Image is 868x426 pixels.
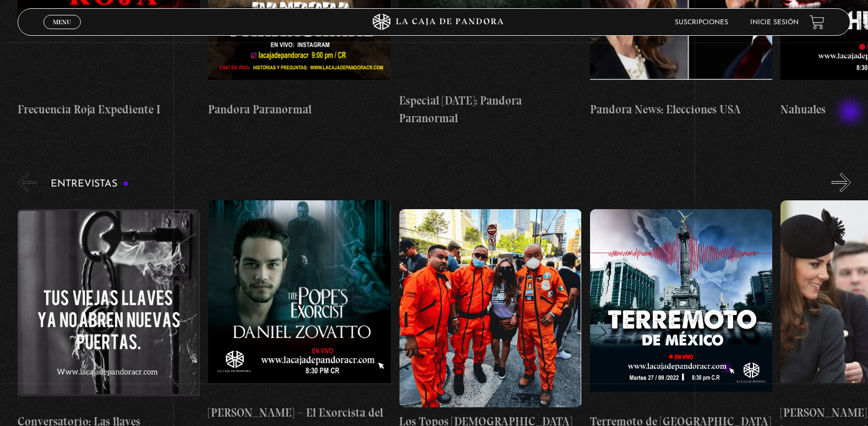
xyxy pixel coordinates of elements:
[810,15,825,30] a: View your shopping cart
[675,19,728,26] a: Suscripciones
[590,101,773,118] h4: Pandora News: Elecciones USA
[50,28,75,36] span: Cerrar
[832,173,851,192] button: Next
[208,101,391,118] h4: Pandora Paranormal
[51,179,129,189] h3: Entrevistas
[399,92,582,127] h4: Especial [DATE]: Pandora Paranormal
[18,173,37,192] button: Previous
[750,19,799,26] a: Inicie sesión
[53,19,71,25] span: Menu
[18,101,200,118] h4: Frecuencia Roja Expediente I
